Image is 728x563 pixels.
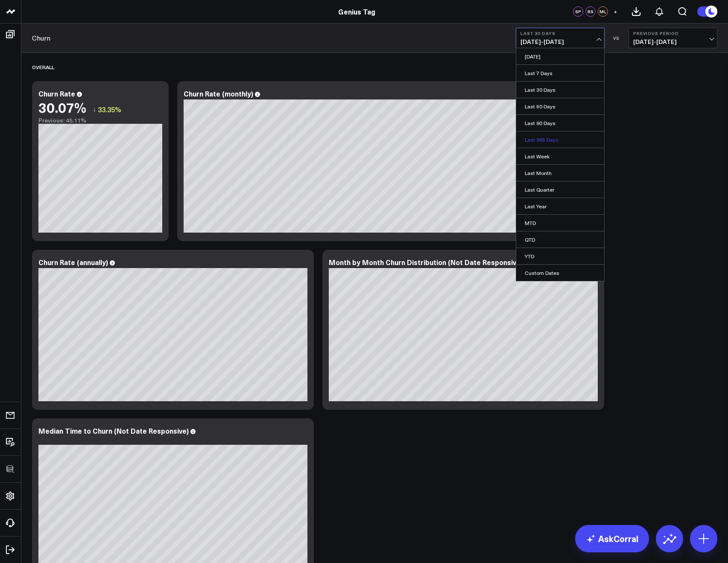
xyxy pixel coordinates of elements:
b: Previous Period [633,31,713,36]
div: 30.07% [38,99,86,115]
div: Median Time to Churn (Not Date Responsive) [38,426,189,435]
div: Churn Rate (monthly) [184,89,253,98]
span: + [614,9,617,15]
button: Last 30 Days[DATE]-[DATE] [516,28,605,48]
div: Churn Rate [38,89,75,98]
a: Churn [32,33,50,43]
div: VS [609,35,624,41]
span: [DATE] - [DATE] [520,38,600,45]
a: Last 30 Days [516,82,604,98]
a: Last 7 Days [516,65,604,81]
a: Last 365 Days [516,131,604,148]
a: [DATE] [516,48,604,64]
a: Last Week [516,148,604,164]
div: Month by Month Churn Distribution (Not Date Responsive) [329,257,523,267]
div: Overall [32,57,54,77]
span: ↓ [93,104,96,115]
a: Last Quarter [516,181,604,198]
a: AskCorral [575,525,649,552]
button: Previous Period[DATE]-[DATE] [629,28,717,48]
a: Custom Dates [516,265,604,281]
a: Genius Tag [338,7,375,16]
a: Last Year [516,198,604,214]
b: Last 30 Days [520,31,600,36]
a: Last 90 Days [516,115,604,131]
span: [DATE] - [DATE] [633,38,713,45]
div: Churn Rate (annually) [38,257,108,267]
div: Previous: 45.11% [38,117,162,124]
a: QTD [516,231,604,248]
a: Last Month [516,165,604,181]
button: + [610,6,620,17]
div: BS [585,6,596,17]
span: 33.35% [98,105,121,114]
a: YTD [516,248,604,264]
div: SP [573,6,583,17]
a: MTD [516,215,604,231]
a: Last 60 Days [516,98,604,114]
div: ML [598,6,608,17]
